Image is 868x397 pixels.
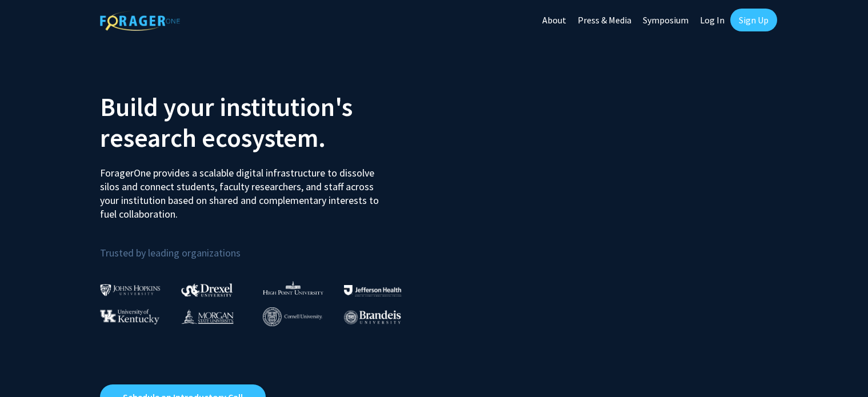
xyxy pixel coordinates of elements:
p: Trusted by leading organizations [100,230,426,262]
img: Thomas Jefferson University [344,285,401,296]
img: ForagerOne Logo [100,11,180,31]
img: Cornell University [263,307,322,326]
img: Drexel University [181,283,233,296]
h2: Build your institution's research ecosystem. [100,91,426,153]
img: Johns Hopkins University [100,284,161,296]
img: University of Kentucky [100,309,159,324]
a: Sign Up [730,9,777,31]
p: ForagerOne provides a scalable digital infrastructure to dissolve silos and connect students, fac... [100,158,387,221]
img: Brandeis University [344,310,401,324]
img: High Point University [263,281,323,295]
img: Morgan State University [181,309,234,324]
